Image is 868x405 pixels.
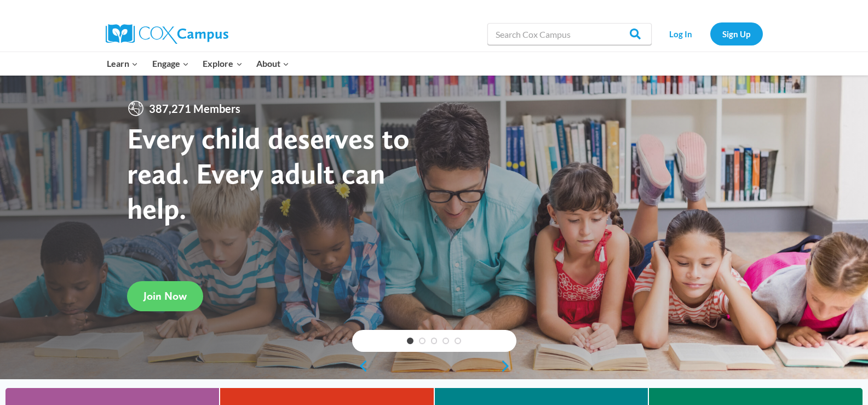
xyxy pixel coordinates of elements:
a: Sign Up [710,22,763,45]
span: Join Now [143,289,187,303]
span: 387,271 Members [145,100,245,117]
a: Join Now [127,281,203,311]
a: 2 [419,338,426,344]
div: content slider buttons [352,355,516,377]
strong: Every child deserves to read. Every adult can help. [127,121,410,225]
span: Learn [107,56,138,71]
a: Log In [657,22,705,45]
a: previous [352,360,369,373]
input: Search Cox Campus [487,23,652,45]
a: 4 [442,338,449,344]
nav: Secondary Navigation [657,22,763,45]
a: 3 [431,338,438,344]
img: Cox Campus [106,24,228,44]
a: 5 [455,338,461,344]
a: next [500,360,516,373]
span: Engage [152,56,189,71]
span: About [256,56,289,71]
span: Explore [203,56,242,71]
nav: Primary Navigation [100,52,296,75]
a: 1 [407,338,413,344]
